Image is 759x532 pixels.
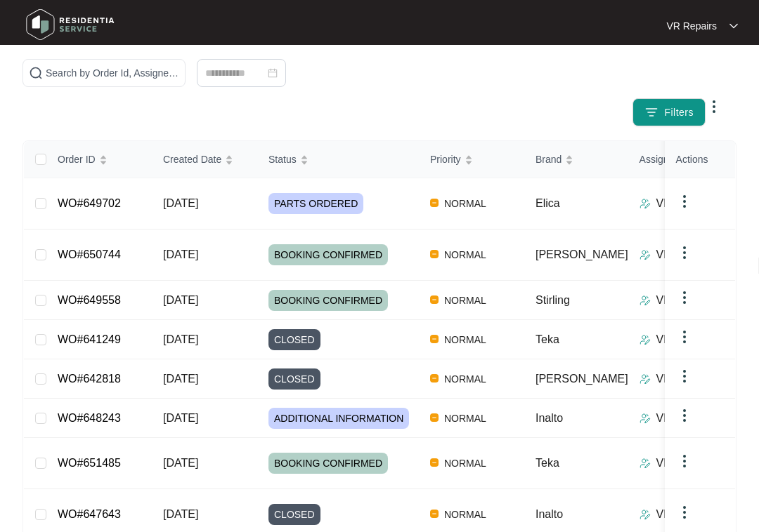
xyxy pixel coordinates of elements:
img: dropdown arrow [706,98,722,115]
span: Brand [536,152,562,167]
img: Vercel Logo [430,458,439,467]
img: Assigner Icon [640,413,651,424]
img: dropdown arrow [676,368,693,385]
a: WO#641249 [58,333,121,345]
span: Teka [536,457,559,469]
a: WO#648243 [58,412,121,424]
img: Vercel Logo [430,413,439,422]
a: WO#649558 [58,294,121,306]
span: Status [268,152,297,167]
span: ADDITIONAL INFORMATION [268,408,409,429]
span: Assignee [640,152,680,167]
img: search-icon [29,66,43,80]
span: Priority [430,152,461,167]
span: Teka [536,333,559,345]
img: dropdown arrow [676,504,693,521]
span: [PERSON_NAME] [536,248,628,260]
a: WO#642818 [58,373,121,385]
span: [PERSON_NAME] [536,373,628,385]
img: Vercel Logo [430,374,439,383]
span: [DATE] [163,457,198,469]
img: Vercel Logo [430,510,439,518]
span: NORMAL [439,246,492,263]
a: WO#647643 [58,508,121,520]
th: Actions [665,141,735,178]
span: Inalto [536,412,563,424]
img: Assigner Icon [640,334,651,345]
a: WO#650744 [58,248,121,260]
img: Assigner Icon [640,198,651,209]
img: Vercel Logo [430,199,439,207]
span: Filters [664,105,694,120]
span: NORMAL [439,292,492,309]
img: residentia service logo [21,4,119,46]
span: Stirling [536,294,570,306]
span: [DATE] [163,248,198,260]
a: WO#649702 [58,197,121,209]
p: VR Repairs [656,371,714,387]
span: NORMAL [439,506,492,523]
img: Assigner Icon [640,458,651,469]
img: dropdown arrow [676,407,693,424]
span: CLOSED [268,329,320,350]
input: Search by Order Id, Assignee Name, Customer Name, Brand and Model [46,65,179,81]
span: BOOKING CONFIRMED [268,244,388,265]
img: dropdown arrow [676,453,693,470]
p: VR Repairs [656,195,714,212]
p: VR Repairs [656,292,714,309]
span: [DATE] [163,412,198,424]
span: NORMAL [439,331,492,348]
a: WO#651485 [58,457,121,469]
span: [DATE] [163,373,198,385]
img: dropdown arrow [676,244,693,261]
th: Priority [419,141,524,178]
img: dropdown arrow [676,193,693,210]
span: CLOSED [268,368,320,390]
span: PARTS ORDERED [268,193,363,214]
span: NORMAL [439,410,492,427]
img: Vercel Logo [430,295,439,304]
span: NORMAL [439,455,492,472]
span: BOOKING CONFIRMED [268,290,388,311]
span: BOOKING CONFIRMED [268,453,388,474]
img: Assigner Icon [640,295,651,306]
p: VR Repairs [656,506,714,523]
th: Status [257,141,419,178]
span: [DATE] [163,508,198,520]
span: [DATE] [163,333,198,345]
span: Order ID [58,152,96,167]
img: dropdown arrow [676,289,693,306]
p: VR Repairs [656,331,714,348]
p: VR Repairs [656,246,714,263]
span: [DATE] [163,197,198,209]
span: Created Date [163,152,221,167]
img: Vercel Logo [430,335,439,343]
span: Elica [536,197,560,209]
th: Brand [524,141,628,178]
button: filter iconFilters [632,98,706,126]
p: VR Repairs [656,455,714,472]
img: Assigner Icon [640,373,651,385]
span: NORMAL [439,371,492,387]
p: VR Repairs [666,19,717,33]
span: CLOSED [268,504,320,525]
span: NORMAL [439,195,492,212]
th: Order ID [46,141,152,178]
img: filter icon [644,105,659,119]
img: dropdown arrow [729,22,738,29]
p: VR Repairs [656,410,714,427]
img: Vercel Logo [430,250,439,258]
img: Assigner Icon [640,249,651,260]
span: Inalto [536,508,563,520]
span: [DATE] [163,294,198,306]
img: dropdown arrow [676,328,693,345]
th: Created Date [152,141,257,178]
img: Assigner Icon [640,509,651,520]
